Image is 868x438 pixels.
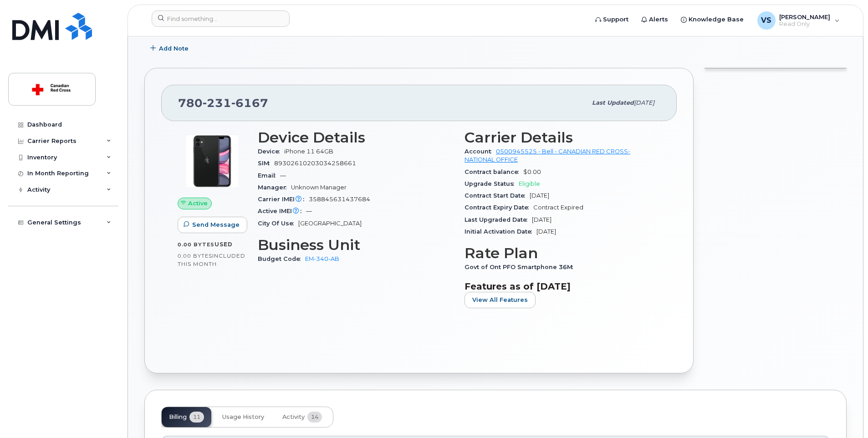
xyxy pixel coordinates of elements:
[258,129,454,146] h3: Device Details
[465,281,660,292] h3: Features as of [DATE]
[689,15,744,24] span: Knowledge Base
[635,10,674,29] a: Alerts
[203,96,231,110] span: 231
[159,44,189,53] span: Add Note
[258,255,305,262] span: Budget Code
[258,160,274,167] span: SIM
[523,168,541,175] span: $0.00
[144,41,196,57] button: Add Note
[465,180,519,187] span: Upgrade Status
[779,20,830,28] span: Read Only
[222,413,264,421] span: Usage History
[465,264,577,270] span: Govt of Ont PFO Smartphone 36M
[309,196,370,203] span: 358845631437684
[258,237,454,253] h3: Business Unit
[465,148,630,163] a: 0500945525 - Bell - CANADIAN RED CROSS- NATIONAL OFFICE
[258,196,309,203] span: Carrier IMEI
[307,412,322,423] span: 14
[178,96,268,110] span: 780
[282,413,305,421] span: Activity
[603,15,628,24] span: Support
[188,199,208,208] span: Active
[178,217,247,233] button: Send Message
[152,10,290,27] input: Find something...
[178,253,212,259] span: 0.00 Bytes
[280,172,286,179] span: —
[274,160,356,167] span: 89302610203034258661
[589,10,635,29] a: Support
[306,208,312,214] span: —
[465,168,523,175] span: Contract balance
[284,148,333,155] span: iPhone 11 64GB
[649,15,668,24] span: Alerts
[305,255,339,262] a: EM-340-AB
[465,192,530,199] span: Contract Start Date
[779,13,830,20] span: [PERSON_NAME]
[465,148,496,155] span: Account
[761,15,771,26] span: VS
[674,10,750,29] a: Knowledge Base
[465,228,536,235] span: Initial Activation Date
[465,216,532,223] span: Last Upgraded Date
[634,99,654,106] span: [DATE]
[258,220,298,227] span: City Of Use
[185,134,240,188] img: iPhone_11.jpg
[465,129,660,146] h3: Carrier Details
[465,204,533,211] span: Contract Expiry Date
[258,172,280,179] span: Email
[532,216,551,223] span: [DATE]
[536,228,556,235] span: [DATE]
[178,241,214,248] span: 0.00 Bytes
[298,220,362,227] span: [GEOGRAPHIC_DATA]
[592,99,634,106] span: Last updated
[530,192,549,199] span: [DATE]
[533,204,583,211] span: Contract Expired
[192,220,240,229] span: Send Message
[291,184,347,191] span: Unknown Manager
[214,241,233,248] span: used
[519,180,540,187] span: Eligible
[465,245,660,261] h3: Rate Plan
[258,148,284,155] span: Device
[472,295,528,304] span: View All Features
[258,184,291,191] span: Manager
[178,252,245,267] span: included this month
[751,11,846,30] div: Vitalie Sclifos
[231,96,268,110] span: 6167
[465,292,536,308] button: View All Features
[258,208,306,214] span: Active IMEI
